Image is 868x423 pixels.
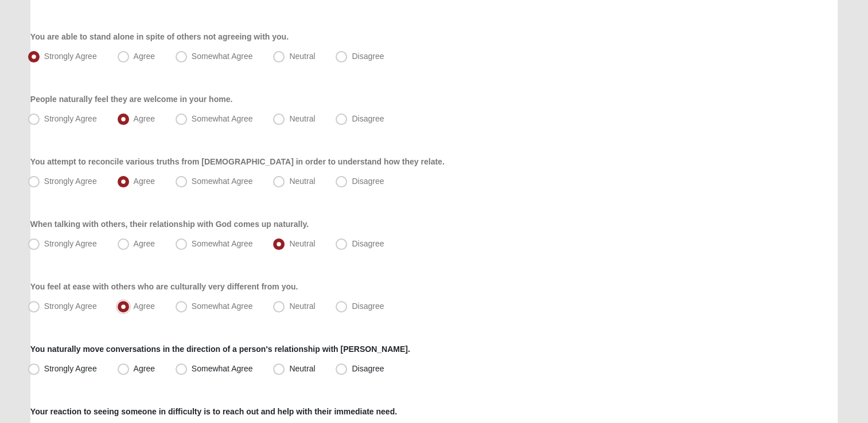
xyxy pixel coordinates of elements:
span: Neutral [289,301,315,311]
span: Neutral [289,364,315,373]
span: Agree [134,301,155,311]
label: You naturally move conversations in the direction of a person's relationship with [PERSON_NAME]. [30,343,410,355]
span: Neutral [289,177,315,186]
span: Disagree [352,239,384,248]
span: Neutral [289,52,315,61]
span: Agree [134,52,155,61]
span: Disagree [352,301,384,311]
label: When talking with others, their relationship with God comes up naturally. [30,218,309,230]
span: Disagree [352,52,384,61]
span: Somewhat Agree [192,301,253,311]
span: Agree [134,364,155,373]
span: Agree [134,239,155,248]
span: Somewhat Agree [192,52,253,61]
label: You attempt to reconcile various truths from [DEMOGRAPHIC_DATA] in order to understand how they r... [30,156,445,167]
span: Neutral [289,239,315,248]
span: Strongly Agree [44,52,97,61]
span: Somewhat Agree [192,239,253,248]
span: Disagree [352,364,384,373]
span: Somewhat Agree [192,364,253,373]
span: Somewhat Agree [192,177,253,186]
label: You are able to stand alone in spite of others not agreeing with you. [30,31,289,42]
span: Strongly Agree [44,239,97,248]
span: Strongly Agree [44,177,97,186]
span: Somewhat Agree [192,114,253,123]
span: Strongly Agree [44,301,97,311]
span: Agree [134,177,155,186]
label: People naturally feel they are welcome in your home. [30,93,232,105]
span: Neutral [289,114,315,123]
label: You feel at ease with others who are culturally very different from you. [30,281,298,292]
span: Strongly Agree [44,114,97,123]
span: Disagree [352,114,384,123]
span: Strongly Agree [44,364,97,373]
span: Disagree [352,177,384,186]
span: Agree [134,114,155,123]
